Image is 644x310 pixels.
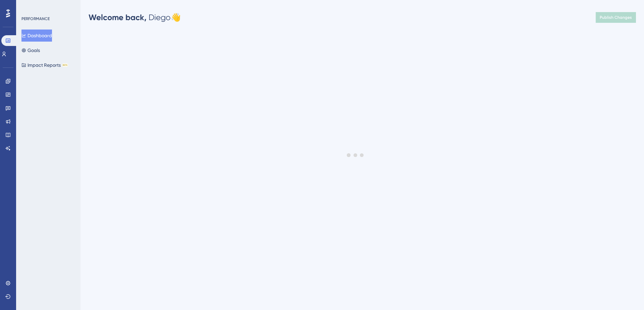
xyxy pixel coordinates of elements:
[89,12,181,23] div: Diego 👋
[21,44,40,56] button: Goals
[21,59,68,71] button: Impact ReportsBETA
[62,63,68,67] div: BETA
[21,16,50,21] div: PERFORMANCE
[89,12,147,22] span: Welcome back,
[600,15,632,20] span: Publish Changes
[596,12,636,23] button: Publish Changes
[21,30,52,42] button: Dashboard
